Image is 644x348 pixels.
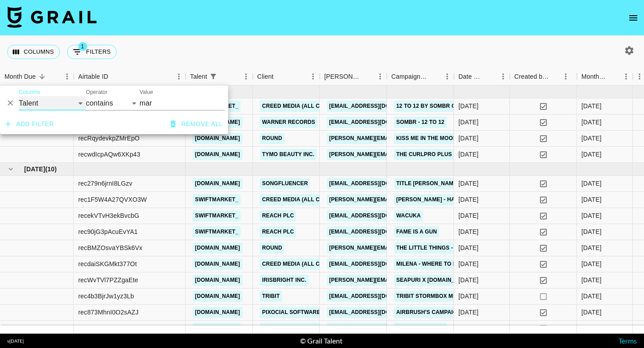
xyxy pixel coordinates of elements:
[24,165,45,174] span: [DATE]
[4,68,36,85] div: Month Due
[324,68,361,85] div: [PERSON_NAME]
[577,68,633,85] div: Month Due
[36,70,48,83] button: Sort
[260,242,284,254] a: Round
[78,324,143,333] div: recaYFs0PqRU8NVEg
[86,89,107,96] label: Operator
[193,323,241,334] a: swiftmarket_
[260,101,353,112] a: Creed Media (All Campaigns)
[496,70,510,83] button: Menu
[78,195,147,204] div: rec1F5W4A27QVXO3W
[619,70,633,83] button: Menu
[484,70,496,83] button: Sort
[458,134,479,143] div: 7/8/2025
[45,165,57,174] span: ( 10 )
[78,308,139,317] div: rec873MhnI0O2sAZJ
[327,307,427,318] a: [EMAIL_ADDRESS][DOMAIN_NAME]
[581,227,602,236] div: Jul '25
[458,243,479,252] div: 12/7/2025
[581,134,602,143] div: Aug '25
[581,211,602,220] div: Jul '25
[253,68,320,85] div: Client
[300,336,343,345] div: © Grail Talent
[60,70,74,83] button: Menu
[361,70,373,83] button: Sort
[78,243,142,252] div: recBMZOsvaYBSk6Vx
[394,101,485,112] a: 12 to 12 by sombr out [DATE]
[193,307,242,318] a: [DOMAIN_NAME]
[394,194,497,205] a: [PERSON_NAME] - Happy Birthday
[260,194,353,205] a: Creed Media (All Campaigns)
[394,178,544,189] a: Title [PERSON_NAME] - (Phase 2) - [PERSON_NAME]
[78,276,138,284] div: recWvTVl7PZZgaEte
[78,292,134,301] div: rec4b3BjrJw1yz3Lb
[581,259,602,268] div: Jul '25
[78,68,108,85] div: Airtable ID
[458,308,479,317] div: 27/7/2025
[458,227,479,236] div: 11/7/2025
[327,210,427,221] a: [EMAIL_ADDRESS][DOMAIN_NAME]
[67,45,117,59] button: Show filters
[458,102,479,110] div: 4/8/2025
[458,195,479,204] div: 12/7/2025
[581,324,602,333] div: Jul '25
[458,292,479,301] div: 22/7/2025
[394,259,472,270] a: Milena - Where To Begin
[510,68,577,85] div: Created by Grail Team
[193,291,242,302] a: [DOMAIN_NAME]
[394,323,447,334] a: Sunshine - D.O.D
[2,116,58,132] button: Add filter
[373,70,387,83] button: Menu
[327,194,473,205] a: [PERSON_NAME][EMAIL_ADDRESS][DOMAIN_NAME]
[7,45,60,59] button: Select columns
[193,259,242,270] a: [DOMAIN_NAME]
[7,6,97,28] img: Grail Talent
[394,291,514,302] a: Tribit StormBox Mini+ Fun Music Tour
[458,150,479,159] div: 8/8/2025
[260,210,296,221] a: Reach PLC
[193,133,242,144] a: [DOMAIN_NAME]
[108,70,121,83] button: Sort
[394,275,475,286] a: Seapuri x [DOMAIN_NAME]
[327,259,427,270] a: [EMAIL_ADDRESS][DOMAIN_NAME]
[193,194,241,205] a: swiftmarket_
[193,226,241,238] a: swiftmarket_
[581,102,602,110] div: Aug '25
[454,68,510,85] div: Date Created
[327,117,427,128] a: [EMAIL_ADDRESS][DOMAIN_NAME]
[428,70,441,83] button: Sort
[327,133,473,144] a: [PERSON_NAME][EMAIL_ADDRESS][DOMAIN_NAME]
[260,133,284,144] a: Round
[260,275,309,286] a: IRISBRIGHT INC.
[581,276,602,284] div: Jul '25
[260,226,296,238] a: Reach PLC
[394,133,526,144] a: Kiss Me In The Moonlight - [PERSON_NAME]
[260,259,353,270] a: Creed Media (All Campaigns)
[4,163,17,175] button: hide children
[320,68,387,85] div: Booker
[394,242,503,254] a: The Little Things - [PERSON_NAME]
[193,275,242,286] a: [DOMAIN_NAME]
[394,307,572,318] a: Airbrush's campaign - Hot hair summer @[DOMAIN_NAME]
[619,336,637,345] a: Terms
[260,178,310,189] a: Songfluencer
[327,101,427,112] a: [EMAIL_ADDRESS][DOMAIN_NAME]
[394,226,439,238] a: Fame is a gun
[190,68,207,85] div: Talent
[514,68,549,85] div: Created by Grail Team
[458,324,479,333] div: 2/7/2025
[78,179,132,188] div: rec279n6jrnI8LGzv
[581,68,607,85] div: Month Due
[391,68,428,85] div: Campaign (Type)
[327,226,427,238] a: [EMAIL_ADDRESS][DOMAIN_NAME]
[327,291,427,302] a: [EMAIL_ADDRESS][DOMAIN_NAME]
[78,211,139,220] div: recekVTvH3ekBvcbG
[327,275,473,286] a: [PERSON_NAME][EMAIL_ADDRESS][DOMAIN_NAME]
[207,70,220,83] button: Show filters
[458,276,479,284] div: 22/7/2025
[394,210,423,221] a: Wacuka
[260,307,346,318] a: Pixocial Software Limited
[260,291,282,302] a: Tribit
[387,68,454,85] div: Campaign (Type)
[581,195,602,204] div: Jul '25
